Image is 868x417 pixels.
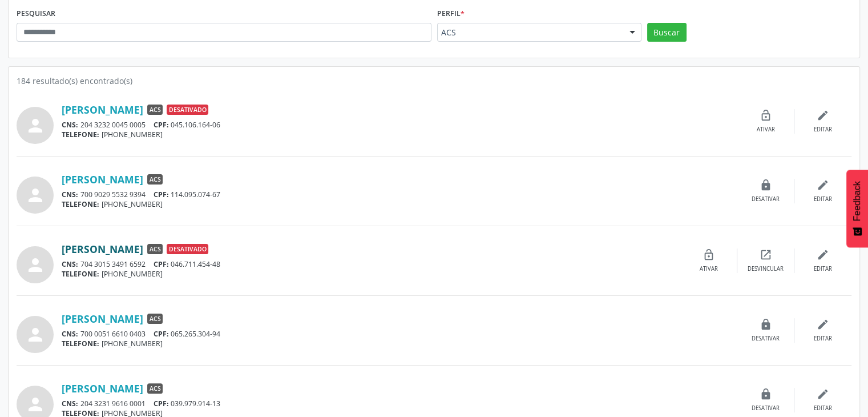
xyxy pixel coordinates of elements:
[25,324,46,345] i: person
[62,312,143,325] a: [PERSON_NAME]
[62,243,143,255] a: [PERSON_NAME]
[846,170,868,247] button: Feedback - Mostrar pesquisa
[817,318,829,331] i: edit
[62,130,99,139] span: TELEFONE:
[814,265,832,273] div: Editar
[62,173,143,186] a: [PERSON_NAME]
[62,399,737,408] div: 204 3231 9616 0001 039.979.914-13
[817,248,829,261] i: edit
[852,181,862,221] span: Feedback
[167,244,208,254] span: Desativado
[154,120,169,130] span: CPF:
[154,329,169,339] span: CPF:
[817,179,829,191] i: edit
[814,126,832,134] div: Editar
[25,255,46,275] i: person
[147,314,163,324] span: ACS
[814,335,832,343] div: Editar
[62,339,737,348] div: [PHONE_NUMBER]
[760,388,772,400] i: lock
[147,174,163,185] span: ACS
[62,190,737,199] div: 700 9029 5532 9394 114.095.074-67
[752,195,780,203] div: Desativar
[25,185,46,206] i: person
[62,329,78,339] span: CNS:
[62,130,737,139] div: [PHONE_NUMBER]
[17,5,55,23] label: PESQUISAR
[62,399,78,408] span: CNS:
[154,259,169,269] span: CPF:
[441,27,618,38] span: ACS
[62,259,78,269] span: CNS:
[25,394,46,415] i: person
[752,335,780,343] div: Desativar
[62,120,737,130] div: 204 3232 0045 0005 045.106.164-06
[62,120,78,130] span: CNS:
[147,105,163,115] span: ACS
[814,195,832,203] div: Editar
[760,109,772,122] i: lock_open
[703,248,715,261] i: lock_open
[62,339,99,348] span: TELEFONE:
[647,23,687,42] button: Buscar
[147,244,163,254] span: ACS
[62,382,143,395] a: [PERSON_NAME]
[62,199,99,209] span: TELEFONE:
[154,399,169,408] span: CPF:
[748,265,784,273] div: Desvincular
[760,318,772,331] i: lock
[154,190,169,199] span: CPF:
[757,126,775,134] div: Ativar
[62,103,143,116] a: [PERSON_NAME]
[62,269,680,279] div: [PHONE_NUMBER]
[817,388,829,400] i: edit
[147,383,163,394] span: ACS
[437,5,465,23] label: Perfil
[817,109,829,122] i: edit
[760,179,772,191] i: lock
[17,75,851,87] div: 184 resultado(s) encontrado(s)
[62,190,78,199] span: CNS:
[814,404,832,412] div: Editar
[62,329,737,339] div: 700 0051 6610 0403 065.265.304-94
[62,199,737,209] div: [PHONE_NUMBER]
[167,105,208,115] span: Desativado
[700,265,718,273] div: Ativar
[62,259,680,269] div: 704 3015 3491 6592 046.711.454-48
[752,404,780,412] div: Desativar
[25,115,46,136] i: person
[62,269,99,279] span: TELEFONE:
[760,248,772,261] i: open_in_new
